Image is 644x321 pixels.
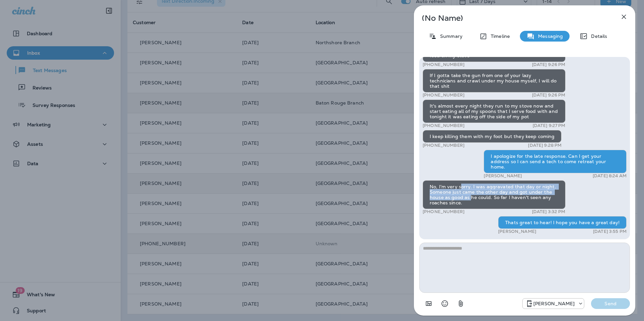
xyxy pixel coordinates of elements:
p: Timeline [487,34,510,39]
p: [DATE] 9:28 PM [528,143,561,148]
p: [PHONE_NUMBER] [423,62,465,67]
p: (No Name) [422,15,605,21]
div: +1 (504) 576-9603 [523,300,584,308]
p: [PHONE_NUMBER] [423,92,465,98]
p: [DATE] 3:55 PM [593,229,627,234]
div: I apologize for the late response. Can I get your address so I can send a tech to come retreat yo... [484,150,627,173]
p: Summary [437,34,463,39]
p: [PERSON_NAME] [533,301,575,306]
p: [DATE] 9:26 PM [532,62,566,67]
p: Messaging [535,34,563,39]
div: No, I'm very sorry. I was aggravated that day or night. Someone just came the other day and got u... [423,180,566,209]
p: [PERSON_NAME] [498,229,536,234]
button: Add in a premade template [422,297,435,310]
p: [PERSON_NAME] [484,173,522,179]
p: [PHONE_NUMBER] [423,209,465,214]
p: [DATE] 9:27 PM [533,123,566,128]
p: [DATE] 3:32 PM [532,209,566,214]
div: It's almost every night they run to my stove now and start eating all of my spoons that I serve f... [423,100,566,123]
p: [PHONE_NUMBER] [423,123,465,128]
button: Select an emoji [438,297,451,310]
div: Thats great to hear! I hope you have a great day! [498,216,627,229]
p: [DATE] 9:26 PM [532,92,566,98]
p: [PHONE_NUMBER] [423,143,465,148]
div: If I gotta take the gun from one of your lazy technicians and crawl under my house myself, I will... [423,69,566,92]
div: I keep killing them with my foot but they keep coming [423,130,561,143]
p: [DATE] 8:24 AM [593,173,627,179]
p: Details [588,34,607,39]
